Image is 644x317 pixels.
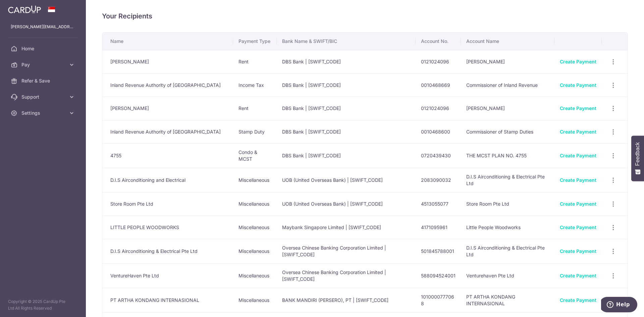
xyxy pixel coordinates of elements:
td: Inland Revenue Authority of [GEOGRAPHIC_DATA] [102,120,233,144]
img: CardUp [8,5,41,13]
span: Feedback [635,142,641,166]
td: Store Room Pte Ltd [102,192,233,216]
td: Miscellaneous [233,288,276,312]
a: Create Payment [560,224,596,230]
td: DBS Bank | [SWIFT_CODE] [277,97,416,120]
td: Venturehaven Pte Ltd [461,263,554,288]
th: Payment Type [233,33,276,50]
td: 501845788001 [416,239,461,263]
button: Feedback - Show survey [631,136,644,181]
td: Store Room Pte Ltd [461,192,554,216]
span: Pay [21,61,66,68]
td: BANK MANDIRI (PERSERO), PT | [SWIFT_CODE] [277,288,416,312]
td: 0010468669 [416,73,461,97]
th: Name [102,33,233,50]
td: Oversea Chinese Banking Corporation Limited | [SWIFT_CODE] [277,239,416,263]
a: Create Payment [560,273,596,278]
th: Bank Name & SWIFT/BIC [277,33,416,50]
iframe: Opens a widget where you can find more information [601,297,637,314]
td: 588094524001 [416,263,461,288]
span: Home [21,45,66,52]
td: LITTLE PEOPLE WOODWORKS [102,216,233,239]
td: Oversea Chinese Banking Corporation Limited | [SWIFT_CODE] [277,263,416,288]
td: D.I.S Airconditioning & Electrical Pte Ltd [461,168,554,192]
td: Rent [233,50,276,73]
td: 0121024096 [416,97,461,120]
td: DBS Bank | [SWIFT_CODE] [277,50,416,73]
td: 4171095961 [416,216,461,239]
td: Miscellaneous [233,192,276,216]
p: [PERSON_NAME][EMAIL_ADDRESS][PERSON_NAME][DOMAIN_NAME] [11,23,75,30]
td: Condo & MCST [233,143,276,168]
a: Create Payment [560,105,596,111]
th: Account Name [461,33,554,50]
h4: Your Recipients [102,11,628,21]
td: 0720439430 [416,143,461,168]
td: DBS Bank | [SWIFT_CODE] [277,73,416,97]
td: UOB (United Overseas Bank) | [SWIFT_CODE] [277,192,416,216]
span: Refer & Save [21,77,66,84]
a: Create Payment [560,153,596,158]
a: Create Payment [560,129,596,135]
span: Settings [21,110,66,116]
a: Create Payment [560,248,596,254]
td: D.I.S Airconditioning and Electrical [102,168,233,192]
td: [PERSON_NAME] [461,97,554,120]
td: Stamp Duty [233,120,276,144]
td: [PERSON_NAME] [461,50,554,73]
td: 0010468600 [416,120,461,144]
td: DBS Bank | [SWIFT_CODE] [277,143,416,168]
td: DBS Bank | [SWIFT_CODE] [277,120,416,144]
a: Create Payment [560,297,596,303]
td: PT ARTHA KONDANG INTERNASIONAL [461,288,554,312]
td: Miscellaneous [233,216,276,239]
td: 2083090032 [416,168,461,192]
td: Maybank Singapore Limited | [SWIFT_CODE] [277,216,416,239]
td: Little People Woodworks [461,216,554,239]
td: VentureHaven Pte Ltd [102,263,233,288]
td: Inland Revenue Authority of [GEOGRAPHIC_DATA] [102,73,233,97]
td: 0121024096 [416,50,461,73]
td: PT ARTHA KONDANG INTERNASIONAL [102,288,233,312]
th: Account No. [416,33,461,50]
td: Rent [233,97,276,120]
td: 4513055077 [416,192,461,216]
td: UOB (United Overseas Bank) | [SWIFT_CODE] [277,168,416,192]
td: Miscellaneous [233,239,276,263]
span: Support [21,94,66,100]
td: Commissioner of Inland Revenue [461,73,554,97]
td: Income Tax [233,73,276,97]
td: Miscellaneous [233,168,276,192]
td: D.I.S Airconditioning & Electrical Pte Ltd [461,239,554,263]
td: [PERSON_NAME] [102,50,233,73]
a: Create Payment [560,82,596,88]
td: 4755 [102,143,233,168]
td: [PERSON_NAME] [102,97,233,120]
td: 1010000777068 [416,288,461,312]
td: D.I.S Airconditioning & Electrical Pte Ltd [102,239,233,263]
td: THE MCST PLAN NO. 4755 [461,143,554,168]
a: Create Payment [560,177,596,183]
td: Commissioner of Stamp Duties [461,120,554,144]
td: Miscellaneous [233,263,276,288]
a: Create Payment [560,59,596,64]
a: Create Payment [560,201,596,207]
